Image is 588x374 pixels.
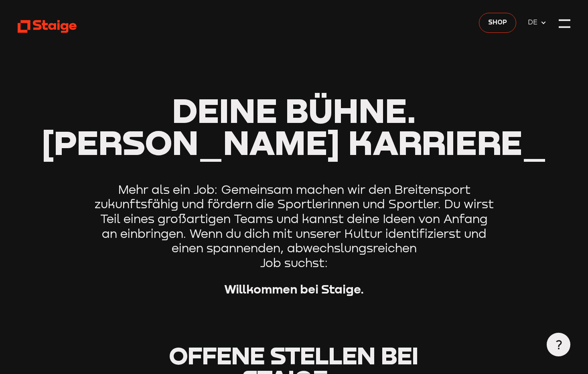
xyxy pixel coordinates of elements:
span: Shop [488,17,507,28]
span: DE [528,17,540,28]
a: Shop [479,13,516,33]
strong: Willkommen bei Staige. [224,282,364,296]
span: Deine Bühne. [PERSON_NAME] Karriere_ [41,89,547,163]
p: Mehr als ein Job: Gemeinsam machen wir den Breitensport zukunftsfähig und fördern die Sportlerinn... [93,182,495,270]
span: Offene Stellen [169,341,375,370]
